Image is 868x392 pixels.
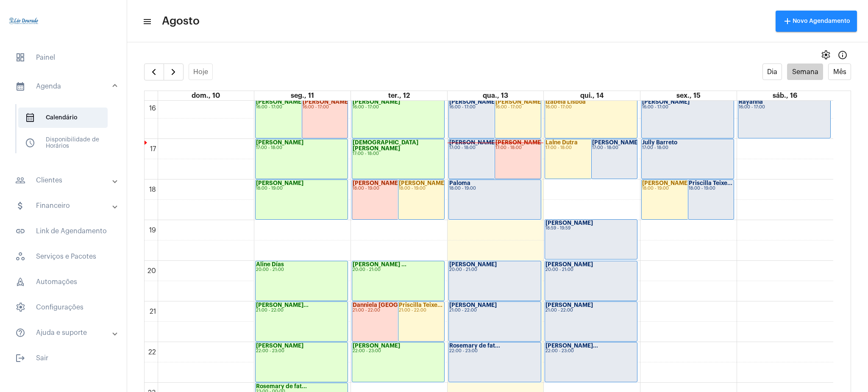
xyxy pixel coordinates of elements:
[782,16,793,26] mat-icon: add
[256,343,303,348] strong: [PERSON_NAME]
[592,140,640,145] strong: [PERSON_NAME]
[25,113,35,123] span: sidenav icon
[545,226,637,231] div: 18:59 - 19:59
[256,146,347,150] div: 17:00 - 18:00
[147,105,158,112] div: 16
[8,297,118,317] span: Configurações
[834,47,851,63] button: Info
[353,186,444,191] div: 18:00 - 19:00
[762,63,782,80] button: Dia
[15,201,25,211] mat-icon: sidenav icon
[256,302,309,308] strong: [PERSON_NAME]...
[739,105,830,110] div: 16:00 - 17:00
[256,268,347,272] div: 20:00 - 21:00
[15,353,25,363] mat-icon: sidenav icon
[592,146,637,150] div: 17:00 - 18:00
[5,170,127,190] mat-expansion-panel-header: sidenav iconClientes
[642,180,690,186] strong: [PERSON_NAME]
[782,18,850,24] span: Novo Agendamento
[15,175,25,185] mat-icon: sidenav icon
[495,146,540,150] div: 17:00 - 18:00
[147,186,158,193] div: 18
[449,180,470,186] strong: Paloma
[776,11,857,32] button: Novo Agendamento
[579,91,605,100] a: 14 de agosto de 2025
[162,14,200,28] span: Agosto
[449,262,497,267] strong: [PERSON_NAME]
[545,220,593,226] strong: [PERSON_NAME]
[190,91,222,100] a: 10 de agosto de 2025
[147,348,158,356] div: 22
[545,105,637,110] div: 16:00 - 17:00
[7,4,41,38] img: 4c910ca3-f26c-c648-53c7-1a2041c6e520.jpg
[837,50,848,60] mat-icon: Info
[481,91,510,100] a: 13 de agosto de 2025
[15,226,25,236] mat-icon: sidenav icon
[8,47,118,68] span: Painel
[642,186,733,191] div: 18:00 - 19:00
[545,302,593,308] strong: [PERSON_NAME]
[256,186,347,191] div: 18:00 - 19:00
[449,105,540,110] div: 16:00 - 17:00
[289,91,316,100] a: 11 de agosto de 2025
[449,268,540,272] div: 20:00 - 21:00
[353,302,440,308] strong: Danniela [GEOGRAPHIC_DATA]
[399,186,444,191] div: 18:00 - 19:00
[353,152,444,156] div: 17:00 - 18:00
[545,140,578,145] strong: LaÍne Dutra
[353,343,400,348] strong: [PERSON_NAME]
[5,100,127,165] div: sidenav iconAgenda
[353,308,444,313] div: 21:00 - 22:00
[495,105,540,110] div: 16:00 - 17:00
[8,221,118,241] span: Link de Agendamento
[642,99,690,105] strong: [PERSON_NAME]
[15,277,25,287] span: sidenav icon
[15,81,113,91] mat-panel-title: Agenda
[545,308,637,313] div: 21:00 - 22:00
[642,140,677,145] strong: Jully Barreto
[5,323,127,343] mat-expansion-panel-header: sidenav iconAjuda e suporte
[642,146,733,150] div: 17:00 - 18:00
[399,308,444,313] div: 21:00 - 22:00
[449,302,497,308] strong: [PERSON_NAME]
[353,268,444,272] div: 20:00 - 21:00
[821,50,831,60] span: settings
[449,308,540,313] div: 21:00 - 22:00
[771,91,799,100] a: 16 de agosto de 2025
[25,138,35,148] span: sidenav icon
[148,308,158,315] div: 21
[189,63,213,80] button: Hoje
[146,267,158,275] div: 20
[828,63,851,80] button: Mês
[689,186,734,191] div: 18:00 - 19:00
[353,105,444,110] div: 16:00 - 17:00
[449,140,497,145] strong: [PERSON_NAME]
[148,145,158,153] div: 17
[353,349,444,353] div: 22:00 - 23:00
[387,91,412,100] a: 12 de agosto de 2025
[545,268,637,272] div: 20:00 - 21:00
[449,99,503,105] strong: [PERSON_NAME] ...
[449,349,540,353] div: 22:00 - 23:00
[353,140,418,151] strong: [DEMOGRAPHIC_DATA][PERSON_NAME]
[545,146,637,150] div: 17:00 - 18:00
[642,105,733,110] div: 16:00 - 17:00
[256,180,303,186] strong: [PERSON_NAME]
[5,73,127,100] mat-expansion-panel-header: sidenav iconAgenda
[18,108,108,128] span: Calendário
[15,52,25,63] span: sidenav icon
[495,99,543,105] strong: [PERSON_NAME]
[256,384,307,389] strong: Rosemary de fat...
[8,348,118,368] span: Sair
[353,99,400,105] strong: [PERSON_NAME]
[545,99,586,105] strong: Izabela Lisboa
[545,262,593,267] strong: [PERSON_NAME]
[256,140,303,145] strong: [PERSON_NAME]
[545,343,598,348] strong: [PERSON_NAME]...
[256,308,347,313] div: 21:00 - 22:00
[15,328,25,338] mat-icon: sidenav icon
[545,349,637,353] div: 22:00 - 23:00
[399,302,442,308] strong: Priscilla Teixe...
[256,262,284,267] strong: Aline Días
[739,99,763,105] strong: Rayanna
